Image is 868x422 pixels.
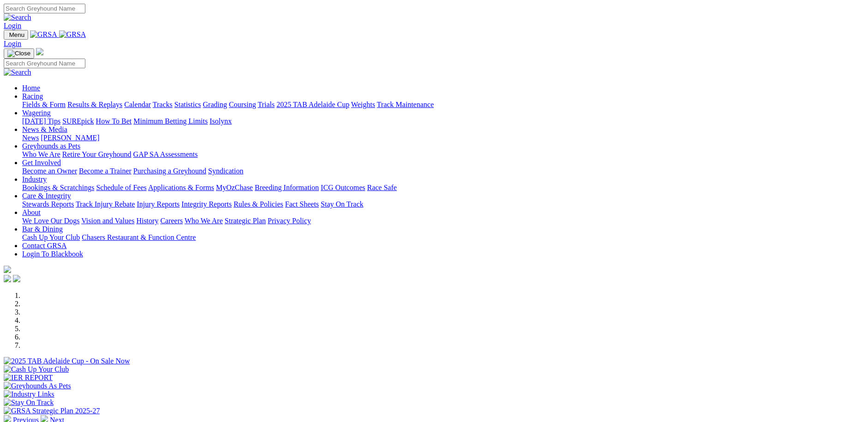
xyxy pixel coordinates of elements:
img: Search [4,68,31,77]
a: Become an Owner [22,167,77,175]
a: Who We Are [22,150,60,158]
img: Stay On Track [4,398,54,407]
a: Bookings & Scratchings [22,184,94,191]
a: Retire Your Greyhound [62,150,132,158]
a: Privacy Policy [268,217,311,225]
a: Track Maintenance [377,101,434,108]
button: Toggle navigation [4,30,28,40]
a: Stay On Track [321,200,363,208]
div: Wagering [22,117,864,125]
a: Applications & Forms [148,184,214,191]
a: Greyhounds as Pets [22,142,80,150]
a: Home [22,84,40,92]
a: Minimum Betting Limits [133,117,208,125]
a: Tracks [153,101,173,108]
a: Careers [160,217,183,225]
img: logo-grsa-white.png [36,48,43,55]
div: Racing [22,101,864,109]
a: [PERSON_NAME] [41,134,99,142]
a: Bar & Dining [22,225,63,233]
a: Who We Are [185,217,223,225]
a: Integrity Reports [181,200,232,208]
button: Toggle navigation [4,48,34,59]
a: Racing [22,92,43,100]
a: Get Involved [22,159,61,166]
a: Race Safe [367,184,396,191]
a: Contact GRSA [22,242,66,250]
a: Trials [257,101,275,108]
div: News & Media [22,134,864,142]
a: ICG Outcomes [321,184,365,191]
a: Statistics [174,101,201,108]
a: Login [4,40,21,48]
img: facebook.svg [4,275,11,282]
img: logo-grsa-white.png [4,266,11,273]
a: Login [4,22,21,30]
a: Purchasing a Greyhound [133,167,206,175]
div: Care & Integrity [22,200,864,208]
a: Isolynx [210,117,232,125]
a: Care & Integrity [22,192,71,200]
img: GRSA [59,30,86,39]
a: Fact Sheets [285,200,319,208]
a: Results & Replays [67,101,122,108]
img: Search [4,13,31,22]
a: Track Injury Rebate [76,200,135,208]
img: Industry Links [4,390,54,398]
a: History [136,217,158,225]
a: News & Media [22,125,67,133]
a: Injury Reports [137,200,180,208]
a: Vision and Values [81,217,134,225]
a: Rules & Policies [233,200,283,208]
a: Syndication [208,167,243,175]
input: Search [4,4,85,13]
a: About [22,208,41,216]
div: Industry [22,184,864,192]
a: Stewards Reports [22,200,74,208]
a: Coursing [229,101,256,108]
a: GAP SA Assessments [133,150,198,158]
a: MyOzChase [216,184,253,191]
input: Search [4,59,85,68]
div: Get Involved [22,167,864,175]
a: News [22,134,39,142]
a: Breeding Information [255,184,319,191]
img: twitter.svg [13,275,20,282]
a: Cash Up Your Club [22,233,80,241]
img: Close [7,50,30,57]
a: Industry [22,175,47,183]
img: IER REPORT [4,374,53,382]
a: Schedule of Fees [96,184,146,191]
div: Greyhounds as Pets [22,150,864,159]
span: Menu [9,31,24,38]
a: Grading [203,101,227,108]
a: Strategic Plan [225,217,266,225]
a: Wagering [22,109,51,117]
img: GRSA Strategic Plan 2025-27 [4,407,100,415]
img: Greyhounds As Pets [4,382,71,390]
a: How To Bet [96,117,132,125]
a: SUREpick [62,117,94,125]
a: Chasers Restaurant & Function Centre [82,233,196,241]
div: Bar & Dining [22,233,864,242]
a: 2025 TAB Adelaide Cup [276,101,349,108]
img: 2025 TAB Adelaide Cup - On Sale Now [4,357,130,365]
div: About [22,217,864,225]
img: Cash Up Your Club [4,365,69,374]
a: Weights [351,101,375,108]
img: GRSA [30,30,57,39]
a: [DATE] Tips [22,117,60,125]
a: We Love Our Dogs [22,217,79,225]
a: Fields & Form [22,101,66,108]
a: Calendar [124,101,151,108]
a: Login To Blackbook [22,250,83,258]
a: Become a Trainer [79,167,132,175]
